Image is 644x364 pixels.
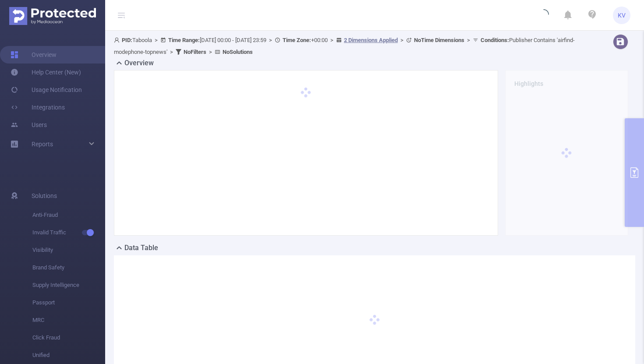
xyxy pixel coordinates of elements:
[32,241,105,259] span: Visibility
[328,37,336,43] span: >
[32,294,105,311] span: Passport
[124,243,158,253] h2: Data Table
[114,37,122,43] i: icon: user
[152,37,160,43] span: >
[344,37,398,43] u: 2 Dimensions Applied
[11,46,57,64] a: Overview
[32,329,105,346] span: Click Fraud
[184,49,206,55] b: No Filters
[538,9,549,21] i: icon: loading
[32,206,105,224] span: Anti-Fraud
[32,135,53,153] a: Reports
[9,7,96,25] img: Protected Media
[32,346,105,364] span: Unified
[32,224,105,241] span: Invalid Traffic
[32,311,105,329] span: MRC
[398,37,406,43] span: >
[481,37,509,43] b: Conditions :
[32,259,105,276] span: Brand Safety
[32,141,53,148] span: Reports
[167,49,176,55] span: >
[11,64,81,81] a: Help Center (New)
[618,7,626,24] span: KV
[168,37,200,43] b: Time Range:
[11,116,47,134] a: Users
[414,37,464,43] b: No Time Dimensions
[11,81,82,99] a: Usage Notification
[206,49,215,55] span: >
[266,37,275,43] span: >
[32,187,57,205] span: Solutions
[124,58,154,68] h2: Overview
[283,37,311,43] b: Time Zone:
[11,99,65,116] a: Integrations
[32,276,105,294] span: Supply Intelligence
[122,37,132,43] b: PID:
[223,49,253,55] b: No Solutions
[464,37,473,43] span: >
[114,37,575,55] span: Taboola [DATE] 00:00 - [DATE] 23:59 +00:00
